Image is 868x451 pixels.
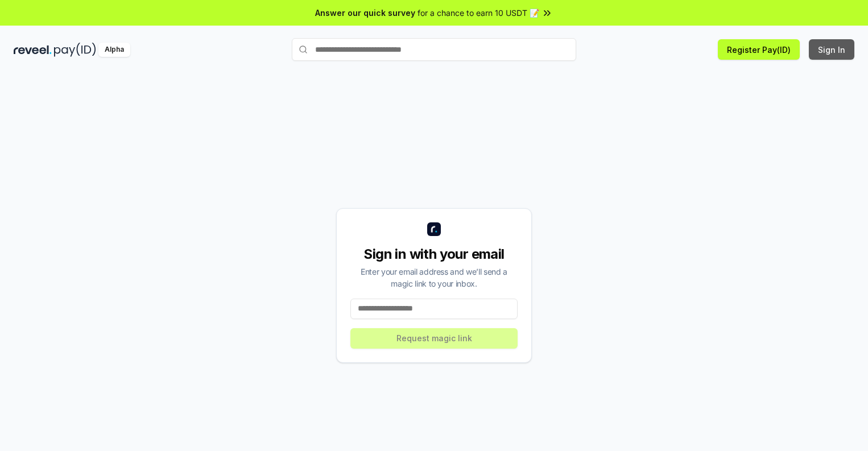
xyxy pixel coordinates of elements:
[350,245,518,263] div: Sign in with your email
[54,43,96,57] img: pay_id
[809,39,854,60] button: Sign In
[14,43,52,57] img: reveel_dark
[98,43,130,57] div: Alpha
[718,39,800,60] button: Register Pay(ID)
[418,7,539,19] span: for a chance to earn 10 USDT 📝
[315,7,415,19] span: Answer our quick survey
[350,266,518,289] div: Enter your email address and we’ll send a magic link to your inbox.
[427,222,441,236] img: logo_small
